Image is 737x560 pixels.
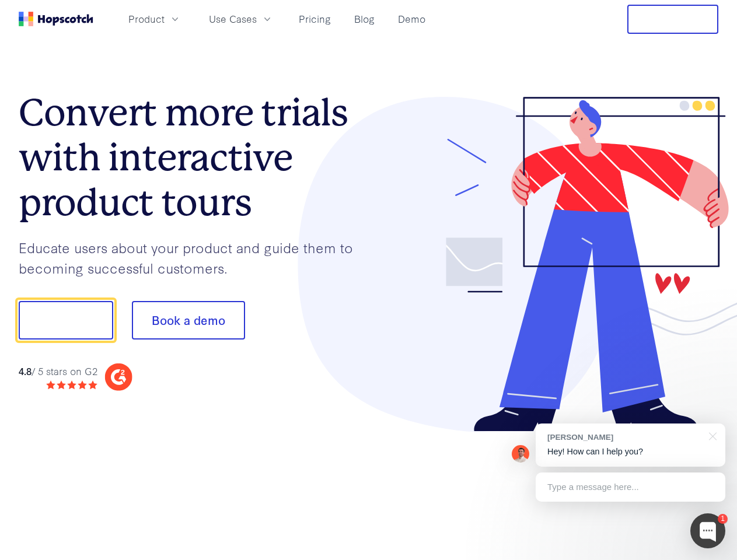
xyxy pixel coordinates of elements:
strong: 4.8 [19,364,32,377]
a: Pricing [294,9,336,29]
a: Blog [350,9,379,29]
div: / 5 stars on G2 [19,364,97,379]
p: Educate users about your product and guide them to becoming successful customers. [19,237,369,278]
a: Home [19,12,93,26]
button: Use Cases [202,9,280,29]
button: Product [121,9,188,29]
img: Mark Spera [512,445,529,463]
span: Product [128,12,165,26]
div: Type a message here... [536,473,725,502]
div: [PERSON_NAME] [547,432,702,443]
button: Show me! [19,301,113,339]
h1: Convert more trials with interactive product tours [19,90,369,225]
p: Hey! How can I help you? [547,446,714,458]
div: 1 [718,514,728,524]
button: Book a demo [132,301,245,339]
button: Free Trial [627,5,718,34]
span: Use Cases [209,12,257,26]
a: Demo [393,9,430,29]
